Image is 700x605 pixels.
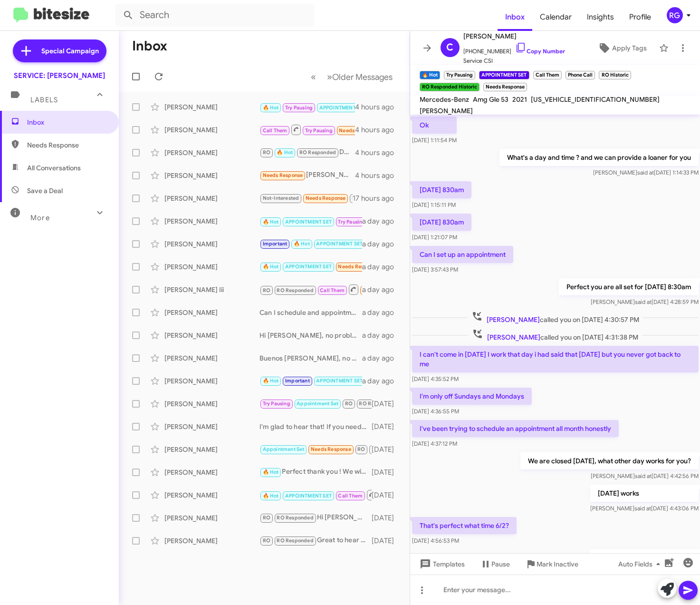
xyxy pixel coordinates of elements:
span: RO Responded [277,287,313,293]
div: [PERSON_NAME] [164,399,259,409]
div: Can I schedule and appointment for you? [259,308,362,317]
p: [DATE] 830am [412,181,471,198]
div: I understand. Let me know if you change your mind or if there's anything else I can assist you wi... [259,238,362,249]
span: APPOINTMENT SET [319,105,366,111]
div: [PERSON_NAME] -- on a scale of 1 to 10 my experience has been a ZERO. Please talk to Nic. My sati... [259,170,355,181]
div: [PERSON_NAME] [164,468,259,477]
div: a day ago [362,216,402,226]
span: Calendar [532,3,579,31]
div: [DATE] [372,490,402,500]
span: 2021 [512,95,527,104]
p: 9:00AM? [589,549,698,566]
span: C [446,40,453,55]
span: RO Responded [277,515,313,521]
span: Labels [30,96,58,104]
small: 🔥 Hot [420,71,440,79]
div: RG [667,7,683,23]
span: 🔥 Hot [263,469,279,475]
div: [PERSON_NAME] [164,194,259,203]
span: Needs Response [311,446,351,452]
span: called you on [DATE] 4:30:57 PM [467,311,642,324]
div: [PERSON_NAME] Iii [164,285,259,294]
p: Ok [412,117,457,134]
span: [PERSON_NAME] [DATE] 4:42:56 PM [590,472,698,479]
div: Hi [PERSON_NAME], no problem at all. When you’re ready, we’ll be here to help with your Mercedes-... [259,331,362,340]
div: [PERSON_NAME] [164,331,259,340]
span: Profile [622,3,659,31]
div: Inbound Call [259,283,362,295]
div: a day ago [362,262,402,272]
div: [PERSON_NAME], my tire light is on however the tire pressure is correct. Can I turn it off? [259,261,362,272]
span: Appointment Set [297,400,338,407]
span: Needs Response [339,127,379,134]
span: Needs Response [27,140,108,150]
span: APPOINTMENT SET [285,263,332,270]
span: [US_VEHICLE_IDENTIFICATION_NUMBER] [531,95,660,104]
span: RO Responded [277,537,313,544]
div: [PERSON_NAME] [164,445,259,454]
div: [PERSON_NAME] [164,171,259,180]
div: Honestly no it's always something that needs to be done I was going to see if it can be traded in [259,101,355,113]
span: RO Responded [359,400,395,407]
span: said at [637,169,653,176]
span: Mercedes-Benz [420,95,469,104]
span: Try Pausing [285,105,313,111]
p: What's a day and time ? and we can provide a loaner for you [499,149,698,166]
button: Templates [410,556,472,573]
span: [PERSON_NAME] [487,333,540,342]
a: Insights [579,3,622,31]
small: Call Them [533,71,562,79]
span: [PERSON_NAME] [DATE] 1:14:33 PM [593,169,698,176]
span: RO [357,446,365,452]
p: [DATE] works [590,485,698,502]
div: a day ago [362,331,402,340]
div: 4 hours ago [355,148,402,157]
button: Auto Fields [611,556,671,573]
span: 🔥 Hot [277,149,293,156]
span: [PERSON_NAME] [DATE] 4:43:06 PM [590,505,698,512]
span: Save a Deal [27,186,63,195]
span: Special Campaign [41,46,99,56]
div: 17 hours ago [353,194,402,203]
button: Apply Tags [589,39,654,57]
span: Auto Fields [618,556,664,573]
nav: Page navigation example [306,67,398,87]
span: RO [263,287,270,293]
div: Hi yes it was good. They do need to issue a credit for a service that I was billed for that they ... [259,124,355,136]
span: [DATE] 4:36:55 PM [412,408,459,415]
div: [PERSON_NAME] [164,125,259,135]
div: [DATE] [372,513,402,523]
div: [PERSON_NAME] [164,148,259,157]
span: « [311,71,316,83]
button: Pause [472,556,518,573]
span: 🔥 Hot [263,219,279,225]
span: Templates [418,556,465,573]
div: a day ago [362,308,402,317]
div: Hi [PERSON_NAME], thank you for your honest feedback. I’m sorry the small battery wasn’t addresse... [259,512,372,523]
span: [PERSON_NAME] [DATE] 4:28:59 PM [590,298,698,305]
span: RO [263,537,270,544]
span: RO Responded [299,149,336,156]
p: We are closed [DATE], what other day works for you? [520,452,698,469]
div: [DATE] [372,399,402,409]
p: I can't come in [DATE] I work that day i had said that [DATE] but you never got back to me [412,346,699,372]
span: 🔥 Hot [263,263,279,270]
input: Search [115,4,315,27]
div: We’re offering limited-time specials through the end of the month:Oil Change $159.95 (Reg. $290)T... [259,375,362,386]
span: Needs Response [263,172,303,178]
span: Needs Response [338,263,378,270]
div: [DATE] [372,422,402,431]
a: Copy Number [515,48,565,55]
div: I'm glad to hear that! If you need to schedule future maintenance or repairs for your vehicle, fe... [259,422,372,431]
div: [PERSON_NAME] [164,376,259,386]
span: [PERSON_NAME] [420,107,473,115]
small: APPOINTMENT SET [479,71,529,79]
span: Not-Interested [263,195,299,201]
div: Buenos [PERSON_NAME], no se preocupe. Entiendo perfectamente, gracias por avisar. Cuando tenga un... [259,353,362,363]
div: Absolutely! We will see you then ! [259,489,372,501]
span: APPOINTMENT SET [316,241,363,247]
div: a day ago [362,353,402,363]
div: [PERSON_NAME] [164,308,259,317]
span: [DATE] 4:37:12 PM [412,440,457,447]
p: I've been trying to schedule an appointment all month honestly [412,420,619,437]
